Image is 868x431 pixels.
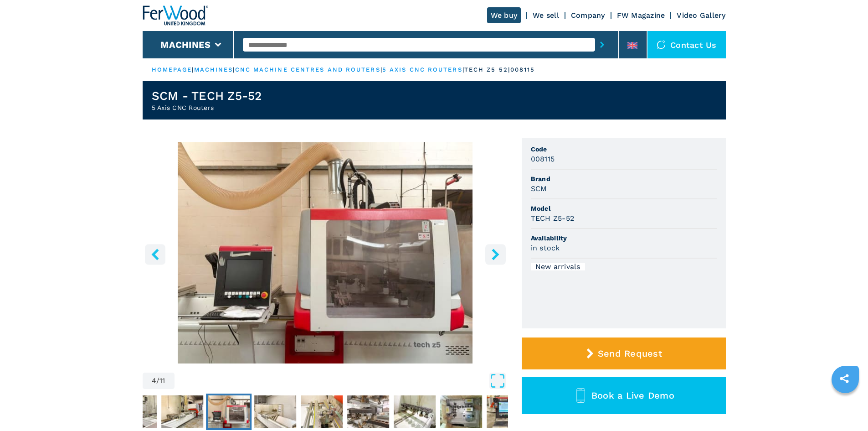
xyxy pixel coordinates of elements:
span: Brand [531,174,717,183]
p: 008115 [510,66,535,74]
button: Open Fullscreen [177,373,506,389]
button: right-button [485,244,506,265]
span: 11 [159,377,165,384]
a: machines [194,66,233,73]
img: 18c37928aa9da92399c9d95582c14970 [115,395,157,428]
h3: in stock [531,243,560,253]
span: 4 [152,377,156,384]
img: c6649812ad81f8c001e38c72146c3251 [440,395,482,428]
div: New arrivals [531,263,585,270]
button: Go to Slide 7 [345,394,391,430]
nav: Thumbnail Navigation [113,394,478,430]
a: FW Magazine [617,11,665,20]
button: Book a Live Demo [522,377,726,414]
img: 11aa5f68b57ce4a826180df1647f5880 [487,395,529,428]
button: Go to Slide 4 [206,394,252,430]
span: Book a Live Demo [591,390,674,401]
div: Contact us [647,31,726,58]
button: Go to Slide 2 [113,394,159,430]
a: sharethis [833,367,856,390]
img: d8c4ff91abdf98dd8232d39ea8470150 [347,395,389,428]
h3: 008115 [531,154,555,164]
span: | [462,66,464,73]
img: Ferwood [143,5,208,26]
button: Send Request [522,338,726,369]
img: Contact us [657,40,666,49]
button: Go to Slide 3 [159,394,205,430]
div: Go to Slide 4 [143,142,508,363]
a: Video Gallery [677,11,725,20]
img: 5 Axis CNC Routers SCM TECH Z5-52 [143,142,508,363]
h3: TECH Z5-52 [531,213,575,223]
a: cnc machine centres and routers [235,66,380,73]
span: / [156,377,159,384]
span: | [233,66,235,73]
a: HOMEPAGE [152,66,192,73]
a: We sell [533,11,559,20]
h2: 5 Axis CNC Routers [152,103,262,112]
span: Availability [531,234,717,243]
img: f2f1d4b31edbbe5ea76a8ab59b401a8f [208,395,250,428]
span: Code [531,145,717,154]
span: | [380,66,382,73]
a: We buy [487,7,521,23]
span: Send Request [598,348,662,359]
img: 6ea6671d1b9accb48afd651faea347fb [161,395,203,428]
a: Company [571,11,605,20]
span: | [192,66,194,73]
button: Go to Slide 10 [485,394,530,430]
button: Machines [160,39,211,50]
a: 5 axis cnc routers [382,66,462,73]
h3: SCM [531,183,547,194]
img: be694c66329b841c789b7b3a63d761a3 [301,395,343,428]
button: Go to Slide 6 [299,394,344,430]
button: Go to Slide 8 [392,394,437,430]
span: Model [531,204,717,213]
p: tech z5 52 | [464,66,510,74]
button: left-button [145,244,165,265]
h1: SCM - TECH Z5-52 [152,88,262,103]
img: e096f2f699ef4bf37ab6c40c9f5d731d [254,395,296,428]
button: Go to Slide 5 [252,394,298,430]
img: c6fd26e886dfb0ce069aedfc73414576 [394,395,436,428]
button: submit-button [595,34,609,55]
iframe: Chat [829,390,861,424]
button: Go to Slide 9 [438,394,484,430]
